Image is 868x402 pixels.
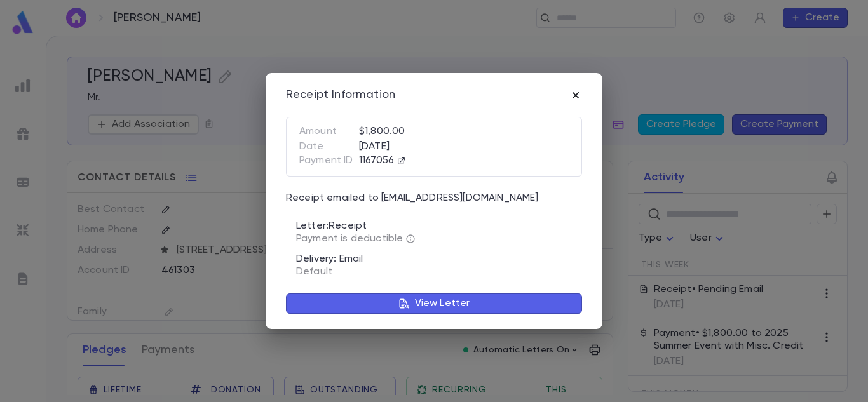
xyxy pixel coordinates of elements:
div: Payment is deductible [296,232,582,245]
p: Default [296,265,582,278]
p: Amount [299,125,359,138]
p: View Letter [415,297,470,310]
div: Letter: Receipt [288,212,582,245]
div: Delivery: Email [288,245,582,278]
div: 1167056 [299,153,569,168]
p: Date [299,140,359,153]
div: A payment is deductible if its payment method, linked entity and campaign group are deductible [405,234,416,244]
div: $1,800.00 [299,125,569,140]
div: [DATE] [299,140,569,153]
button: View Letter [286,293,582,314]
div: Receipt Information [286,88,395,102]
p: Receipt emailed to [EMAIL_ADDRESS][DOMAIN_NAME] [286,192,539,204]
p: Payment ID [299,154,359,167]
